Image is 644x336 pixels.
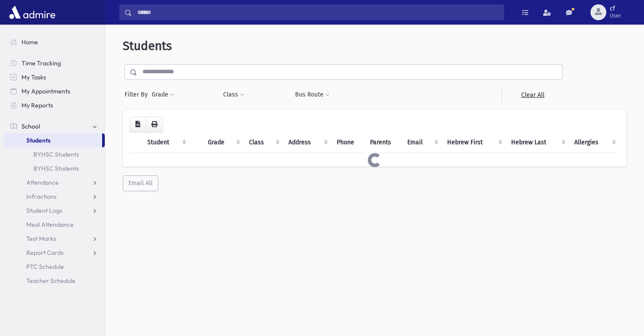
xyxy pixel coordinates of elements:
span: Students [26,136,50,144]
span: Infractions [26,193,57,200]
span: PTC Schedule [26,263,64,271]
th: Address [283,132,331,153]
th: Grade [203,132,244,153]
span: School [21,122,40,130]
span: Student Logs [26,207,62,214]
a: Students [4,133,102,147]
th: Class [244,132,283,153]
span: My Appointments [21,87,70,95]
a: Teacher Schedule [4,274,105,288]
th: Phone [331,132,365,153]
a: Infractions [4,189,105,204]
a: Time Tracking [4,56,105,70]
span: My Tasks [21,73,46,81]
a: BYHSC Students [4,147,105,161]
button: Print [146,117,163,132]
span: Home [21,38,38,46]
a: Meal Attendance [4,218,105,232]
a: My Tasks [4,70,105,84]
th: Email [402,132,442,153]
a: My Appointments [4,84,105,98]
button: Bus Route [295,87,330,103]
span: cf [610,5,621,12]
img: AdmirePro [7,4,57,21]
th: Hebrew First [442,132,506,153]
span: Test Marks [26,235,56,243]
input: Search [132,4,504,20]
span: Time Tracking [21,59,61,67]
a: Home [4,35,105,49]
button: Grade [151,87,175,103]
th: Parents [365,132,402,153]
span: Meal Attendance [26,221,74,229]
a: Test Marks [4,232,105,246]
th: Allergies [569,132,619,153]
a: School [4,119,105,133]
span: User [610,12,621,19]
span: Report Cards [26,249,64,257]
a: BYHSC Students [4,161,105,175]
button: Email All [123,175,158,191]
a: Student Logs [4,204,105,218]
span: Students [123,39,172,53]
a: Attendance [4,175,105,189]
button: CSV [130,117,146,132]
a: Report Cards [4,246,105,260]
th: Student [142,132,190,153]
span: My Reports [21,101,53,109]
a: My Reports [4,98,105,112]
span: Attendance [26,179,59,186]
span: Teacher Schedule [26,277,75,285]
button: Class [223,87,245,103]
span: Filter By [125,90,151,99]
th: Hebrew Last [506,132,569,153]
a: Clear All [502,87,563,103]
a: PTC Schedule [4,260,105,274]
